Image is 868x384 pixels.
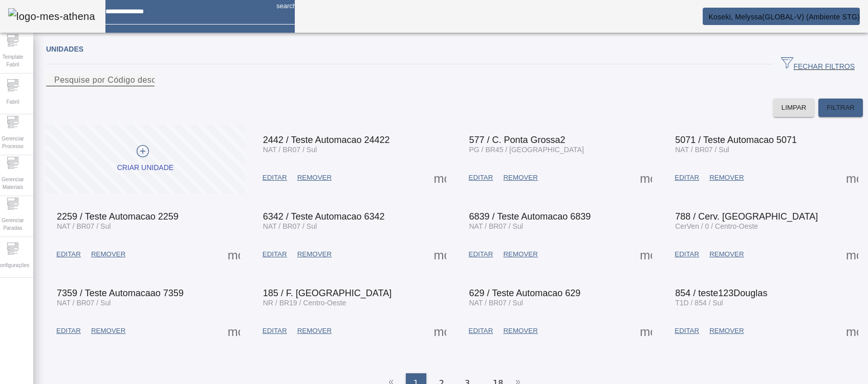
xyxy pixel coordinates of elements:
[675,249,699,259] span: EDITAR
[843,322,861,340] button: Mais
[669,322,704,340] button: EDITAR
[257,245,292,263] button: EDITAR
[637,245,655,263] button: Mais
[54,76,208,84] mat-label: Pesquise por Código descrição ou sigla
[57,288,184,298] span: 7359 / Teste Automacaao 7359
[469,249,493,259] span: EDITAR
[675,222,758,230] span: CerVen / 0 / Centro-Oeste
[431,169,449,187] button: Mais
[675,211,818,222] span: 788 / Cerv. [GEOGRAPHIC_DATA]
[503,326,537,336] span: REMOVER
[469,146,584,154] span: PG / BR45 / [GEOGRAPHIC_DATA]
[225,245,243,263] button: Mais
[704,169,749,187] button: REMOVER
[637,169,655,187] button: Mais
[675,135,797,145] span: 5071 / Teste Automacao 5071
[709,173,744,183] span: REMOVER
[8,8,95,25] img: logo-mes-athena
[704,322,749,340] button: REMOVER
[669,169,704,187] button: EDITAR
[637,322,655,340] button: Mais
[469,326,493,336] span: EDITAR
[263,135,390,145] span: 2442 / Teste Automacao 24422
[469,299,523,307] span: NAT / BR07 / Sul
[57,299,111,307] span: NAT / BR07 / Sul
[257,169,292,187] button: EDITAR
[263,222,317,230] span: NAT / BR07 / Sul
[431,245,449,263] button: Mais
[257,322,292,340] button: EDITAR
[46,125,245,194] button: Criar unidade
[263,211,385,222] span: 6342 / Teste Automacao 6342
[464,169,498,187] button: EDITAR
[675,288,767,298] span: 854 / teste123Douglas
[464,322,498,340] button: EDITAR
[57,211,179,222] span: 2259 / Teste Automacao 2259
[781,57,855,72] span: FECHAR FILTROS
[91,249,125,259] span: REMOVER
[469,173,493,183] span: EDITAR
[709,249,744,259] span: REMOVER
[843,245,861,263] button: Mais
[297,249,332,259] span: REMOVER
[263,146,317,154] span: NAT / BR07 / Sul
[46,45,83,53] span: Unidades
[292,245,337,263] button: REMOVER
[263,249,287,259] span: EDITAR
[86,322,131,340] button: REMOVER
[464,245,498,263] button: EDITAR
[56,326,81,336] span: EDITAR
[292,322,337,340] button: REMOVER
[297,173,332,183] span: REMOVER
[675,299,723,307] span: T1D / 854 / Sul
[51,245,86,263] button: EDITAR
[503,249,537,259] span: REMOVER
[91,326,125,336] span: REMOVER
[503,173,537,183] span: REMOVER
[263,326,287,336] span: EDITAR
[57,222,111,230] span: NAT / BR07 / Sul
[843,169,861,187] button: Mais
[498,245,542,263] button: REMOVER
[498,169,542,187] button: REMOVER
[117,163,173,173] div: Criar unidade
[263,299,346,307] span: NR / BR19 / Centro-Oeste
[297,326,332,336] span: REMOVER
[263,288,392,298] span: 185 / F. [GEOGRAPHIC_DATA]
[818,99,863,117] button: FILTRAR
[292,169,337,187] button: REMOVER
[86,245,131,263] button: REMOVER
[263,173,287,183] span: EDITAR
[469,222,523,230] span: NAT / BR07 / Sul
[469,135,566,145] span: 577 / C. Ponta Grossa2
[51,322,86,340] button: EDITAR
[498,322,542,340] button: REMOVER
[782,103,807,113] span: LIMPAR
[709,326,744,336] span: REMOVER
[827,103,855,113] span: FILTRAR
[675,326,699,336] span: EDITAR
[431,322,449,340] button: Mais
[469,211,591,222] span: 6839 / Teste Automacao 6839
[225,322,243,340] button: Mais
[704,245,749,263] button: REMOVER
[708,13,860,21] span: Koseki, Melyssa(GLOBAL-V) (Ambiente STG)
[669,245,704,263] button: EDITAR
[675,146,729,154] span: NAT / BR07 / Sul
[469,288,581,298] span: 629 / Teste Automacao 629
[675,173,699,183] span: EDITAR
[773,99,815,117] button: LIMPAR
[3,95,22,109] span: Fabril
[56,249,81,259] span: EDITAR
[773,55,863,74] button: FECHAR FILTROS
